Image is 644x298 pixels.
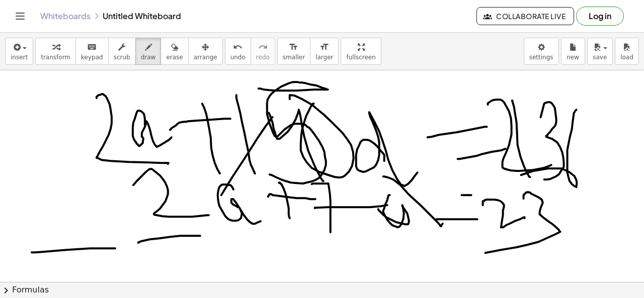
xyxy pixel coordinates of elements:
[310,38,339,65] button: format_sizelarger
[283,54,305,61] span: smaller
[277,38,310,65] button: format_sizesmaller
[256,54,270,61] span: redo
[108,38,136,65] button: scrub
[315,54,333,61] span: larger
[233,41,243,53] i: undo
[41,54,70,61] span: transform
[529,54,553,61] span: settings
[524,38,559,65] button: settings
[341,38,381,65] button: fullscreen
[225,38,251,65] button: undoundo
[160,38,188,65] button: erase
[561,38,585,65] button: new
[87,41,97,53] i: keyboard
[194,54,217,61] span: arrange
[188,38,223,65] button: arrange
[166,54,183,61] span: erase
[587,38,613,65] button: save
[289,41,298,53] i: format_size
[615,38,639,65] button: load
[485,12,566,21] span: Collaborate Live
[346,54,375,61] span: fullscreen
[135,38,162,65] button: draw
[319,41,329,53] i: format_size
[81,54,103,61] span: keypad
[141,54,156,61] span: draw
[251,38,275,65] button: redoredo
[12,8,28,24] button: Toggle navigation
[593,54,607,61] span: save
[75,38,109,65] button: keyboardkeypad
[230,54,246,61] span: undo
[576,7,624,26] button: Log in
[620,54,633,61] span: load
[5,38,33,65] button: insert
[258,41,268,53] i: redo
[567,54,579,61] span: new
[476,7,574,25] button: Collaborate Live
[11,54,28,61] span: insert
[40,11,91,21] a: Whiteboards
[35,38,76,65] button: transform
[114,54,130,61] span: scrub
